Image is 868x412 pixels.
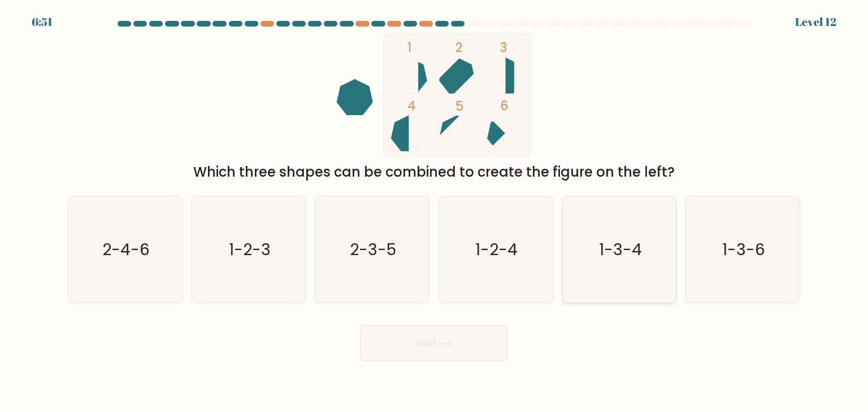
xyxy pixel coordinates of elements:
[455,38,463,56] tspan: 2
[795,14,836,30] div: Level 12
[102,238,150,261] text: 2-4-6
[407,38,411,56] tspan: 1
[361,325,507,361] button: Next
[229,238,271,261] text: 1-2-3
[476,238,518,261] text: 1-2-4
[599,238,642,261] text: 1-3-4
[32,14,53,30] div: 6:51
[500,38,507,56] tspan: 3
[75,162,793,182] div: Which three shapes can be combined to create the figure on the left?
[722,238,765,261] text: 1-3-6
[407,97,416,115] tspan: 4
[455,97,463,115] tspan: 5
[350,238,397,261] text: 2-3-5
[500,97,508,115] tspan: 6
